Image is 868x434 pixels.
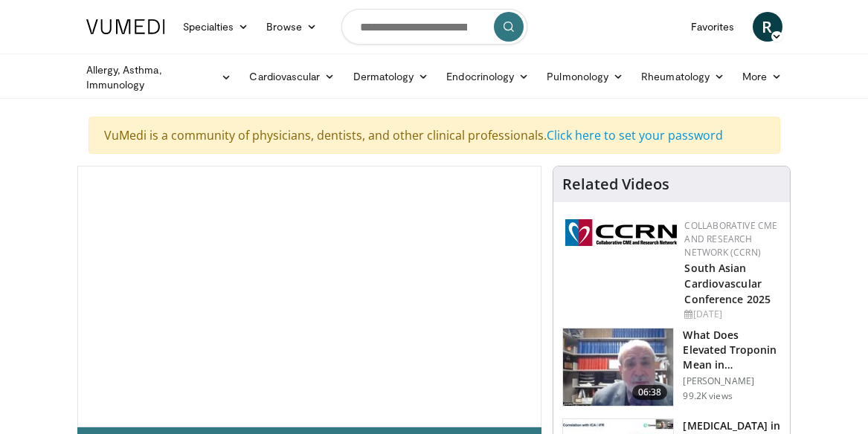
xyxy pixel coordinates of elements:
img: a04ee3ba-8487-4636-b0fb-5e8d268f3737.png.150x105_q85_autocrop_double_scale_upscale_version-0.2.png [565,219,677,246]
h4: Related Videos [562,175,669,193]
a: Specialties [174,12,258,42]
a: Pulmonology [538,62,632,91]
p: [PERSON_NAME] [683,375,781,387]
video-js: Video Player [78,166,541,427]
span: 06:38 [632,385,668,400]
a: Favorites [682,12,744,42]
a: Dermatology [344,62,438,91]
h3: What Does Elevated Troponin Mean in [MEDICAL_DATA]? [683,328,781,372]
a: 06:38 What Does Elevated Troponin Mean in [MEDICAL_DATA]? [PERSON_NAME] 99.2K views [562,328,781,407]
a: More [733,62,791,91]
img: VuMedi Logo [86,19,165,34]
a: Click here to set your password [547,127,723,143]
input: Search topics, interventions [341,9,527,45]
div: VuMedi is a community of physicians, dentists, and other clinical professionals. [89,117,780,154]
img: 98daf78a-1d22-4ebe-927e-10afe95ffd94.150x105_q85_crop-smart_upscale.jpg [563,328,673,406]
a: South Asian Cardiovascular Conference 2025 [684,261,771,306]
a: Collaborative CME and Research Network (CCRN) [684,219,777,259]
a: Cardiovascular [240,62,344,91]
a: Browse [257,12,326,42]
a: Allergy, Asthma, Immunology [77,62,241,92]
a: Rheumatology [632,62,733,91]
a: Endocrinology [437,62,538,91]
a: R [753,12,782,42]
p: 99.2K views [683,390,732,402]
div: [DATE] [684,308,778,321]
